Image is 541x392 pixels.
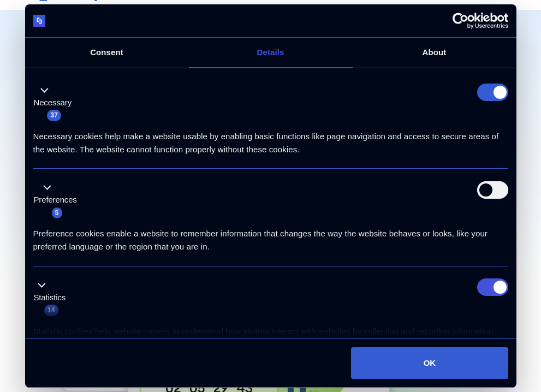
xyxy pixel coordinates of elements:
div: Statistic cookies help website owners to understand how visitors interact with websites by collec... [33,317,508,351]
button: OK [351,347,508,379]
label: Necessary [34,97,72,109]
a: Consent [25,38,189,68]
a: Details [189,38,353,68]
img: logo [33,15,46,27]
div: Preference cookies enable a website to remember information that changes the way the website beha... [33,219,508,253]
label: Statistics [34,292,66,304]
div: Necessary cookies help make a website usable by enabling basic functions like page navigation and... [33,122,508,156]
a: Usercentrics Cookiebot - opens in a new window [413,13,508,29]
a: About [353,38,516,68]
span: 14 [44,305,58,316]
span: 37 [47,110,61,121]
button: Necessary (37) [33,84,79,122]
label: Preferences [34,194,77,206]
span: 5 [52,207,62,218]
button: Preferences (5) [33,181,84,219]
button: Statistics (14) [33,278,73,317]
